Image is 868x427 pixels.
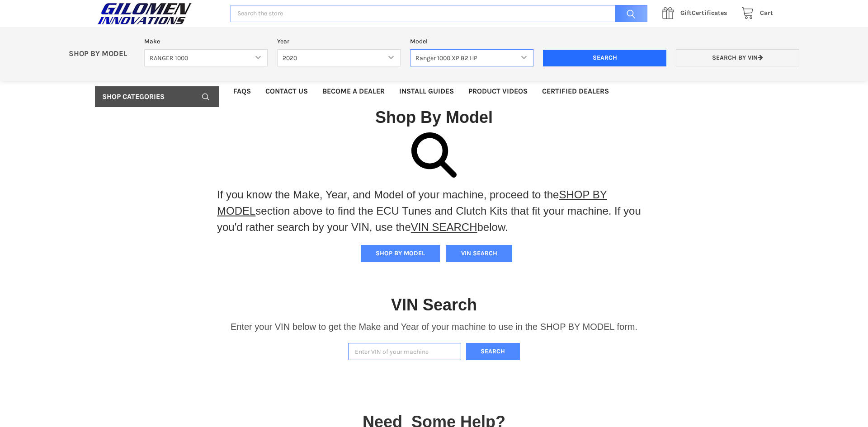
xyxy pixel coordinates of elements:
a: Contact Us [258,81,315,102]
a: Certified Dealers [535,81,616,102]
label: Make [144,37,268,46]
p: SHOP BY MODEL [64,49,140,59]
input: Search the store [231,5,647,23]
a: Cart [736,8,773,19]
label: Year [277,37,401,46]
a: FAQs [226,81,258,102]
h1: Shop By Model [95,107,773,127]
span: Cart [760,9,773,17]
a: Become a Dealer [315,81,392,102]
p: Enter your VIN below to get the Make and Year of your machine to use in the SHOP BY MODEL form. [231,320,637,333]
span: Gift [680,9,692,17]
img: GILOMEN INNOVATIONS [95,2,194,25]
a: Install Guides [392,81,461,102]
a: Product Videos [461,81,535,102]
a: Search by VIN [676,49,799,67]
a: SHOP BY MODEL [217,188,607,217]
input: Search [610,5,647,23]
input: Enter VIN of your machine [348,343,461,361]
span: Certificates [680,9,727,17]
a: GILOMEN INNOVATIONS [95,2,221,25]
a: GiftCertificates [657,8,736,19]
a: VIN SEARCH [411,221,477,233]
button: Search [466,343,520,361]
p: If you know the Make, Year, and Model of your machine, proceed to the section above to find the E... [217,187,651,235]
label: Model [410,37,533,46]
button: VIN SEARCH [446,245,512,262]
a: Shop Categories [95,86,219,107]
h1: VIN Search [391,295,477,315]
button: SHOP BY MODEL [361,245,440,262]
input: Search [543,50,666,67]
